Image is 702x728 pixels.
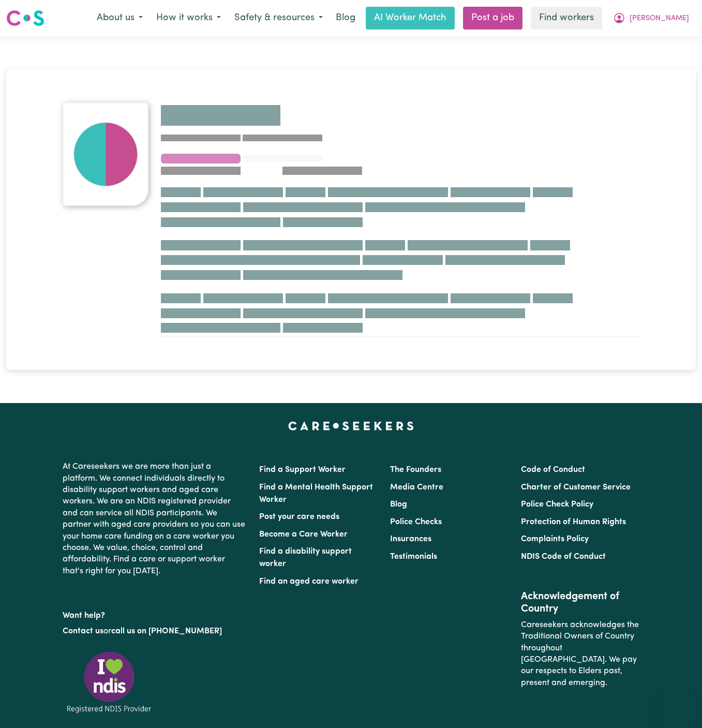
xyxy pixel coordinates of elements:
a: Police Checks [390,518,442,526]
img: Careseekers logo [6,9,44,27]
a: Find a Mental Health Support Worker [259,483,373,504]
a: Media Centre [390,483,443,492]
p: At Careseekers we are more than just a platform. We connect individuals directly to disability su... [63,457,247,581]
button: Safety & resources [228,7,330,29]
img: Registered NDIS provider [63,650,156,715]
span: [PERSON_NAME] [630,13,689,24]
a: Insurances [390,535,431,543]
iframe: Button to launch messaging window [661,687,694,720]
a: AI Worker Match [366,7,455,29]
a: Careseekers logo [6,6,44,30]
p: Want help? [63,606,247,621]
a: Charter of Customer Service [521,483,631,492]
a: Code of Conduct [521,466,585,474]
a: NDIS Code of Conduct [521,553,606,561]
button: About us [90,7,150,29]
p: Careseekers acknowledges the Traditional Owners of Country throughout [GEOGRAPHIC_DATA]. We pay o... [521,615,639,693]
a: Blog [330,7,362,29]
button: How it works [150,7,228,29]
a: Contact us [63,627,103,635]
button: My Account [606,7,696,29]
a: Find a Support Worker [259,466,346,474]
a: Post a job [463,7,522,29]
a: Find workers [531,7,602,29]
h2: Acknowledgement of Country [521,590,639,615]
a: The Founders [390,466,441,474]
a: call us on [PHONE_NUMBER] [111,627,222,635]
a: Careseekers home page [288,422,414,430]
a: Complaints Policy [521,535,589,543]
p: or [63,621,247,641]
a: Blog [390,500,407,509]
a: Find an aged care worker [259,577,359,586]
a: Police Check Policy [521,500,593,509]
a: Protection of Human Rights [521,518,626,526]
a: Find a disability support worker [259,547,352,568]
a: Testimonials [390,553,437,561]
a: Post your care needs [259,513,339,521]
a: Become a Care Worker [259,530,348,539]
